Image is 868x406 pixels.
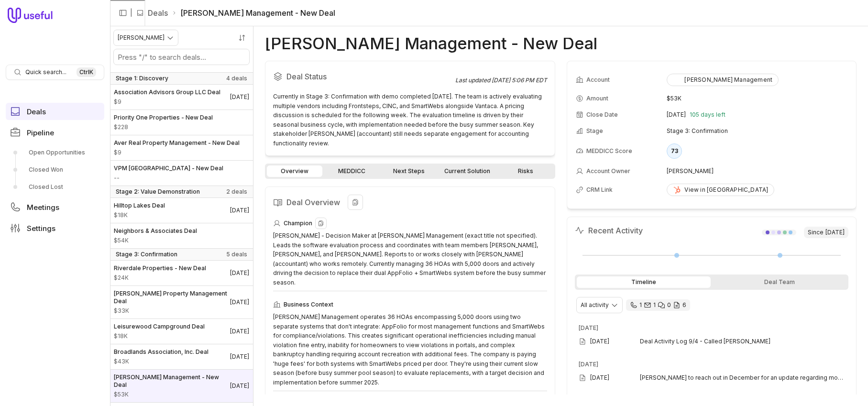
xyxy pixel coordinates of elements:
a: View in [GEOGRAPHIC_DATA] [667,184,774,196]
div: Business Context [273,299,547,310]
span: Stage 2: Value Demonstration [116,188,200,196]
span: Leisurewood Campground Deal [114,323,205,330]
span: Amount [114,274,206,282]
time: Deal Close Date [230,298,249,306]
span: Amount [114,307,230,315]
span: Account Owner [586,167,630,175]
time: [DATE] 5:06 PM EDT [492,77,547,84]
div: Timeline [577,276,711,288]
div: Last updated [455,77,547,84]
a: [PERSON_NAME] Property Management Deal$33K[DATE] [110,286,253,318]
a: Leisurewood Campground Deal$18K[DATE] [110,319,253,344]
span: Amount [114,332,205,340]
button: [PERSON_NAME] Management [667,74,779,86]
span: [PERSON_NAME] Management - New Deal [114,373,230,389]
li: [PERSON_NAME] Management - New Deal [172,7,335,19]
div: 73 [667,143,682,159]
span: Amount [114,123,213,131]
span: Account [586,76,610,84]
span: Meetings [27,204,59,211]
span: Amount [114,358,209,365]
div: Deal Team [713,276,846,288]
span: | [130,7,132,19]
span: [PERSON_NAME] to reach out in December for an update regarding moving forward. [640,374,845,382]
button: Collapse sidebar [116,6,130,20]
time: Deal Close Date [230,207,249,214]
time: Deal Close Date [230,382,249,390]
span: Riverdale Properties - New Deal [114,264,206,272]
a: Settings [6,219,104,237]
a: MEDDICC [324,165,380,177]
button: Sort by [235,31,249,45]
h1: [PERSON_NAME] Management - New Deal [265,38,597,49]
a: Priority One Properties - New Deal$228 [110,110,253,135]
span: 105 days left [690,111,725,119]
time: [DATE] [590,374,609,382]
a: Neighbors & Associates Deal$54K [110,223,253,248]
span: 4 deals [226,75,247,82]
a: [PERSON_NAME] Management - New Deal$53K[DATE] [110,370,253,402]
span: Hilltop Lakes Deal [114,202,165,209]
span: Amount [114,98,220,106]
span: Amount [114,237,197,244]
div: View in [GEOGRAPHIC_DATA] [673,186,768,194]
span: Settings [27,225,55,232]
span: Association Advisors Group LLC Deal [114,88,220,96]
a: Broadlands Association, Inc. Deal$43K[DATE] [110,344,253,369]
span: Priority One Properties - New Deal [114,114,213,121]
time: [DATE] [667,111,686,119]
input: Search deals by name [114,49,249,65]
span: Broadlands Association, Inc. Deal [114,348,209,356]
div: Champion [273,218,547,229]
a: VPM [GEOGRAPHIC_DATA] - New Deal-- [110,161,253,186]
kbd: Ctrl K [77,67,96,77]
div: [PERSON_NAME] Management [673,76,772,84]
h2: Deal Status [273,69,455,84]
h2: Deal Overview [273,195,547,210]
span: VPM [GEOGRAPHIC_DATA] - New Deal [114,165,223,172]
span: Amount [114,211,165,219]
span: Pipeline [27,129,54,136]
span: Neighbors & Associates Deal [114,227,197,235]
span: CRM Link [586,186,613,194]
div: 1 call and 1 email thread [626,299,690,311]
a: Deals [148,7,168,19]
span: Deal Activity Log 9/4 - Called [PERSON_NAME] [640,338,845,345]
span: Amount [114,149,240,156]
span: [PERSON_NAME] Property Management Deal [114,290,230,305]
time: [DATE] [590,338,609,345]
span: Amount [586,95,608,102]
span: Aver Real Property Management - New Deal [114,139,240,147]
div: [PERSON_NAME] - Decision Maker at [PERSON_NAME] Management (exact title not specified). Leads the... [273,231,547,287]
a: Association Advisors Group LLC Deal$9[DATE] [110,85,253,110]
span: Stage 3: Confirmation [116,251,177,258]
a: Deals [6,103,104,120]
td: $53K [667,91,847,106]
span: Deals [27,108,46,115]
span: MEDDICC Score [586,147,632,155]
span: Stage 1: Discovery [116,75,168,82]
a: Current Solution [439,165,496,177]
time: [DATE] [579,361,598,368]
span: Quick search... [25,68,66,76]
a: Riverdale Properties - New Deal$24K[DATE] [110,261,253,285]
span: Amount [114,174,223,182]
div: Currently in Stage 3: Confirmation with demo completed [DATE]. The team is actively evaluating mu... [273,92,547,148]
td: Stage 3: Confirmation [667,123,847,139]
time: Deal Close Date [230,269,249,277]
a: Overview [267,165,322,177]
a: Closed Won [6,162,104,177]
span: Stage [586,127,603,135]
time: Deal Close Date [230,93,249,101]
time: [DATE] [825,229,845,236]
a: Pipeline [6,124,104,141]
h2: Recent Activity [575,225,643,236]
a: Risks [498,165,553,177]
a: Next Steps [381,165,437,177]
a: Hilltop Lakes Deal$18K[DATE] [110,198,253,223]
a: Open Opportunities [6,145,104,160]
div: Pipeline submenu [6,145,104,195]
a: Closed Lost [6,179,104,195]
span: 2 deals [226,188,247,196]
time: [DATE] [579,324,598,331]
